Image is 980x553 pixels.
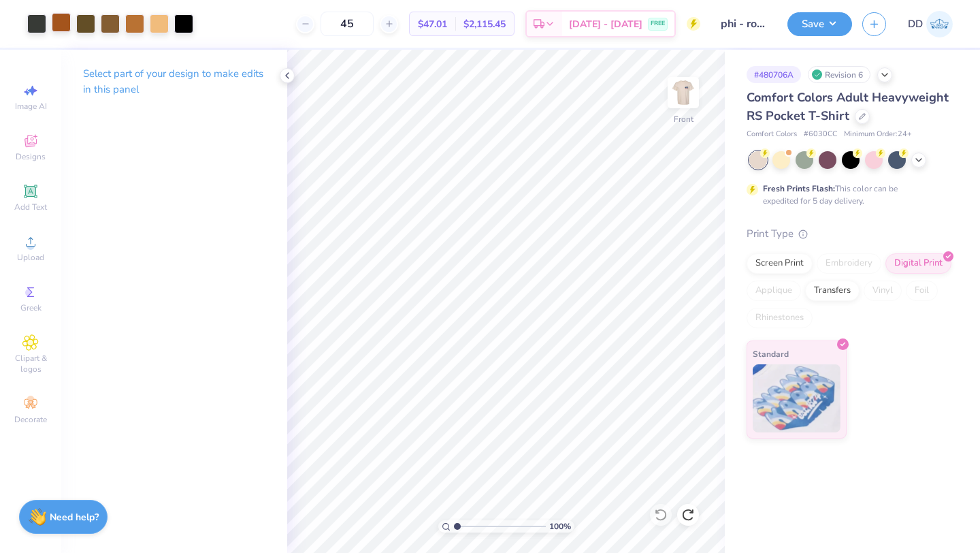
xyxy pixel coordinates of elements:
[885,253,951,274] div: Digital Print
[747,281,801,301] div: Applique
[7,353,54,375] span: Clipart & logos
[17,252,44,263] span: Upload
[804,129,837,140] span: # 6030CC
[808,66,870,83] div: Revision 6
[908,16,923,32] span: DD
[747,129,797,140] span: Comfort Colors
[864,281,902,301] div: Vinyl
[908,11,953,37] a: DD
[569,17,642,31] span: [DATE] - [DATE]
[670,79,697,106] img: Front
[14,202,47,212] span: Add Text
[747,253,813,274] div: Screen Print
[83,66,265,97] p: Select part of your design to make edits in this panel
[787,12,852,36] button: Save
[747,66,801,83] div: # 480706A
[906,281,938,301] div: Foil
[463,17,506,31] span: $2,115.45
[16,151,46,162] span: Designs
[753,364,840,432] img: Standard
[763,183,835,194] strong: Fresh Prints Flash:
[747,89,949,124] span: Comfort Colors Adult Heavyweight RS Pocket T-Shirt
[753,347,789,361] span: Standard
[651,19,665,29] span: FREE
[15,101,47,112] span: Image AI
[844,129,912,140] span: Minimum Order: 24 +
[817,253,881,274] div: Embroidery
[747,226,953,242] div: Print Type
[14,414,47,425] span: Decorate
[805,281,860,301] div: Transfers
[710,10,777,37] input: Untitled Design
[674,113,693,125] div: Front
[50,511,99,524] strong: Need help?
[418,17,447,31] span: $47.01
[321,12,374,36] input: – –
[763,183,930,207] div: This color can be expedited for 5 day delivery.
[747,308,813,328] div: Rhinestones
[20,302,42,313] span: Greek
[926,11,953,37] img: Derek Dejon
[549,520,571,533] span: 100 %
